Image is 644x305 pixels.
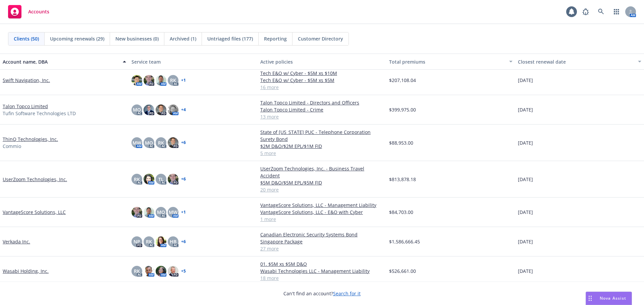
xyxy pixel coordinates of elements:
a: + 1 [181,78,186,82]
span: $88,953.00 [389,139,413,146]
button: Total premiums [386,54,515,70]
span: MQ [145,139,153,146]
img: photo [156,236,166,247]
span: Commio [3,143,21,150]
a: 20 more [260,186,384,193]
span: NP [133,238,140,245]
a: $2M D&O/$2M EPL/$1M FID [260,143,384,150]
span: [DATE] [518,106,533,113]
a: Singapore Package [260,238,384,245]
span: MQ [157,209,165,216]
button: Closest renewal date [515,54,644,70]
a: Switch app [610,5,623,18]
span: [DATE] [518,176,533,183]
a: Canadian Electronic Security Systems Bond [260,231,384,238]
img: photo [144,266,154,277]
a: 16 more [260,84,384,91]
a: Wasabi Holding, Inc. [3,268,49,275]
a: UserZoom Technologies, Inc. - Business Travel Accident [260,165,384,179]
span: $84,703.00 [389,209,413,216]
span: RK [158,139,164,146]
span: RK [134,268,140,275]
a: Swift Navigation, Inc. [3,77,50,84]
img: photo [131,75,142,86]
a: Wasabi Technologies LLC - Management Liability [260,268,384,275]
span: Tufin Software Technologies LTD [3,110,76,117]
a: Accounts [5,2,52,21]
div: Closest renewal date [518,58,634,65]
a: Talon Topco Limited - Crime [260,106,384,113]
img: photo [144,75,154,86]
img: photo [144,207,154,218]
a: + 4 [181,108,186,112]
img: photo [144,174,154,184]
a: 27 more [260,245,384,252]
span: [DATE] [518,139,533,146]
button: Service team [129,54,258,70]
span: $813,878.18 [389,176,416,183]
a: VantageScore Solutions, LLC - E&O with Cyber [260,209,384,216]
a: VantageScore Solutions, LLC [3,209,66,216]
img: photo [168,104,178,115]
a: + 6 [181,177,186,181]
a: UserZoom Technologies, Inc. [3,176,67,183]
img: photo [156,75,166,86]
img: photo [144,104,154,115]
span: MQ [133,106,141,113]
span: Accounts [28,9,49,14]
a: Talon Topco Limited - Directors and Officers [260,99,384,106]
span: [DATE] [518,209,533,216]
span: $207,108.04 [389,77,416,84]
img: photo [156,266,166,277]
span: $1,586,666.45 [389,238,420,245]
a: 01. $5M xs $5M D&O [260,260,384,268]
a: 18 more [260,275,384,282]
span: $526,661.00 [389,268,416,275]
div: Total premiums [389,58,505,65]
span: MW [169,209,177,216]
img: photo [156,104,166,115]
span: [DATE] [518,238,533,245]
a: VantageScore Solutions, LLC - Management Liability [260,202,384,209]
span: TL [158,176,164,183]
div: Active policies [260,58,384,65]
span: RK [170,77,176,84]
img: photo [131,207,142,218]
a: 1 more [260,216,384,223]
span: $399,975.00 [389,106,416,113]
span: Upcoming renewals (29) [50,35,104,42]
a: Verkada Inc. [3,238,30,245]
span: Clients (50) [14,35,39,42]
a: ThinQ Technologies, Inc. [3,136,58,143]
img: photo [168,174,178,184]
span: Nova Assist [600,295,626,301]
span: Customer Directory [298,35,343,42]
button: Active policies [258,54,386,70]
span: MW [132,139,141,146]
img: photo [168,266,178,277]
a: Search for it [333,290,361,297]
a: + 5 [181,269,186,273]
a: + 6 [181,240,186,244]
a: 5 more [260,150,384,157]
span: HB [170,238,176,245]
span: [DATE] [518,268,533,275]
span: Archived (1) [170,35,196,42]
a: Talon Topco Limited [3,103,48,110]
a: 13 more [260,113,384,120]
a: Report a Bug [579,5,592,18]
span: Untriaged files (177) [207,35,253,42]
div: Account name, DBA [3,58,119,65]
span: [DATE] [518,77,533,84]
a: + 1 [181,210,186,214]
a: State of [US_STATE] PUC - Telephone Corporation Surety Bond [260,129,384,143]
div: Service team [131,58,255,65]
a: $5M D&O/$5M EPL/$5M FID [260,179,384,186]
a: + 6 [181,141,186,145]
span: RK [146,238,152,245]
span: New businesses (0) [115,35,159,42]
